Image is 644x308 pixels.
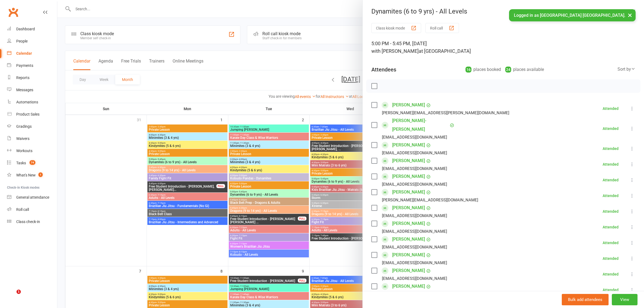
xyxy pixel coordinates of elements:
iframe: Intercom live chat [5,290,18,303]
div: [EMAIL_ADDRESS][DOMAIN_NAME] [382,134,447,141]
div: Attended [603,127,619,130]
div: 5:00 PM - 5:45 PM, [DATE] [371,40,635,55]
div: 24 [505,67,511,73]
div: Attended [603,147,619,150]
div: [EMAIL_ADDRESS][DOMAIN_NAME] [382,228,447,235]
a: [PERSON_NAME] [392,188,425,196]
div: Automations [16,100,38,104]
a: [PERSON_NAME] [392,282,425,291]
a: What's New1 [7,169,57,181]
div: Class check-in [16,219,40,224]
div: [EMAIL_ADDRESS][DOMAIN_NAME] [382,244,447,251]
button: × [625,9,635,21]
div: [EMAIL_ADDRESS][DOMAIN_NAME] [382,212,447,219]
div: General attendance [16,195,49,199]
a: [PERSON_NAME] [392,101,425,109]
div: Waivers [16,136,29,141]
div: [PERSON_NAME][EMAIL_ADDRESS][DOMAIN_NAME] [382,196,478,204]
a: Payments [7,60,57,72]
div: Calendar [16,51,32,55]
button: View [612,294,638,305]
a: Waivers [7,133,57,145]
a: [PERSON_NAME] [392,156,425,165]
div: places booked [465,66,501,73]
button: Class kiosk mode [371,23,421,33]
a: Workouts [7,145,57,157]
span: 1 [38,172,43,177]
div: Attended [603,107,619,110]
div: Workouts [16,149,32,153]
div: [PERSON_NAME][EMAIL_ADDRESS][PERSON_NAME][DOMAIN_NAME] [382,109,509,116]
div: 16 [465,67,471,73]
a: [PERSON_NAME] [392,219,425,228]
a: [PERSON_NAME]-[PERSON_NAME] [392,116,448,134]
span: 74 [29,160,35,165]
a: Messages [7,84,57,96]
div: People [16,39,28,43]
div: Sort by [617,66,635,73]
div: Messages [16,88,33,92]
div: Reports [16,76,29,80]
div: Tasks [16,161,26,165]
a: People [7,35,57,47]
a: Tasks 74 [7,157,57,169]
div: Product Sales [16,112,39,116]
div: Attended [603,194,619,198]
a: [PERSON_NAME] [392,141,425,149]
a: Calendar [7,47,57,60]
span: at [GEOGRAPHIC_DATA] [419,48,471,54]
button: Roll call [425,23,459,33]
div: [EMAIL_ADDRESS][DOMAIN_NAME] [382,275,447,282]
button: Bulk add attendees [562,294,609,305]
div: Attended [603,162,619,166]
div: Roll call [16,207,29,212]
div: Attended [603,272,619,276]
a: Product Sales [7,108,57,120]
div: Payments [16,63,33,68]
a: [PERSON_NAME] [392,204,425,212]
div: Attended [603,241,619,245]
a: Clubworx [6,5,20,19]
span: 1 [16,290,21,294]
a: General attendance kiosk mode [7,191,57,204]
div: Attended [603,178,619,182]
div: Attended [603,257,619,260]
div: Dashboard [16,27,35,31]
div: Gradings [16,124,32,129]
div: Attended [603,288,619,292]
a: Class kiosk mode [7,216,57,228]
div: Attended [603,209,619,213]
a: Roll call [7,204,57,216]
div: [EMAIL_ADDRESS][DOMAIN_NAME] [382,259,447,266]
a: [PERSON_NAME] [392,251,425,259]
span: with [PERSON_NAME] [371,48,419,54]
div: [EMAIL_ADDRESS][DOMAIN_NAME] [382,165,447,172]
div: Attendees [371,66,396,73]
div: Dynamites (6 to 9 yrs) - All Levels [363,8,644,15]
a: [PERSON_NAME] [392,266,425,275]
div: [EMAIL_ADDRESS][DOMAIN_NAME] [382,181,447,188]
a: [PERSON_NAME] [392,172,425,181]
span: Logged in as [GEOGRAPHIC_DATA] [GEOGRAPHIC_DATA]. [514,13,625,18]
div: Attended [603,225,619,229]
a: Reports [7,72,57,84]
a: Gradings [7,120,57,133]
a: Automations [7,96,57,108]
div: What's New [16,173,36,177]
a: [PERSON_NAME] [392,235,425,244]
div: [EMAIL_ADDRESS][DOMAIN_NAME] [382,149,447,156]
a: Dashboard [7,23,57,35]
div: places available [505,66,544,73]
